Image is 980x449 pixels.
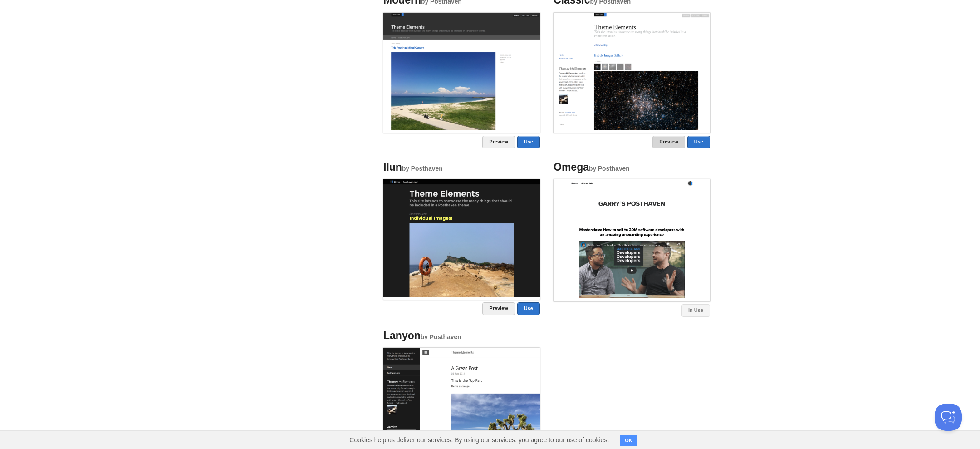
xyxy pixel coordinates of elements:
[482,302,515,315] a: Preview
[554,13,710,130] img: Screenshot
[340,431,618,449] span: Cookies help us deliver our services. By using our services, you agree to our use of cookies.
[421,334,461,340] small: by Posthaven
[383,179,540,297] img: Screenshot
[482,136,515,148] a: Preview
[620,435,637,446] button: OK
[383,13,540,130] img: Screenshot
[383,162,540,173] h4: Ilun
[935,404,962,431] iframe: Help Scout Beacon - Open
[517,302,540,315] a: Use
[681,304,710,317] a: In Use
[652,136,685,148] a: Preview
[402,165,443,172] small: by Posthaven
[589,165,630,172] small: by Posthaven
[687,136,710,148] a: Use
[554,179,710,298] img: Screenshot
[554,162,710,173] h4: Omega
[517,136,540,148] a: Use
[383,330,540,341] h4: Lanyon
